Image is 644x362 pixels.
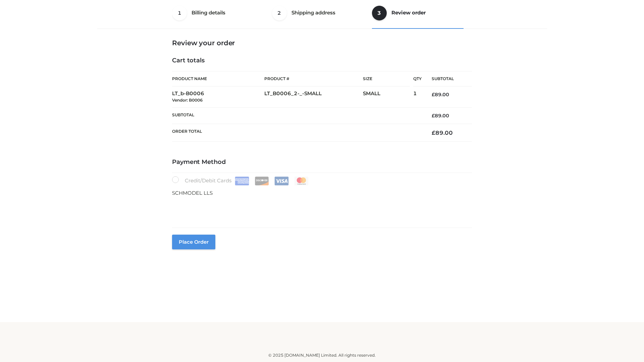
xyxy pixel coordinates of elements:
[100,352,544,359] div: © 2025 [DOMAIN_NAME] Limited. All rights reserved.
[172,86,264,108] td: LT_b-B0006
[172,124,422,142] th: Order Total
[422,71,472,86] th: Subtotal
[294,177,309,185] img: Mastercard
[172,39,472,47] h3: Review your order
[172,176,309,185] label: Credit/Debit Cards
[172,107,422,124] th: Subtotal
[363,86,413,108] td: SMALL
[172,71,264,86] th: Product Name
[432,113,435,119] span: £
[274,177,289,185] img: Visa
[172,57,472,64] h4: Cart totals
[432,129,435,136] span: £
[172,159,472,166] h4: Payment Method
[171,196,471,220] iframe: Secure payment input frame
[413,86,422,108] td: 1
[264,86,363,108] td: LT_B0006_2-_-SMALL
[432,113,449,119] bdi: 89.00
[432,92,435,98] span: £
[172,189,472,197] p: SCHMODEL LLS
[363,71,410,86] th: Size
[172,98,203,103] small: Vendor: B0006
[264,71,363,86] th: Product #
[432,92,449,98] bdi: 89.00
[235,177,249,185] img: Amex
[172,235,215,249] button: Place order
[413,71,422,86] th: Qty
[432,129,453,136] bdi: 89.00
[255,177,269,185] img: Discover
